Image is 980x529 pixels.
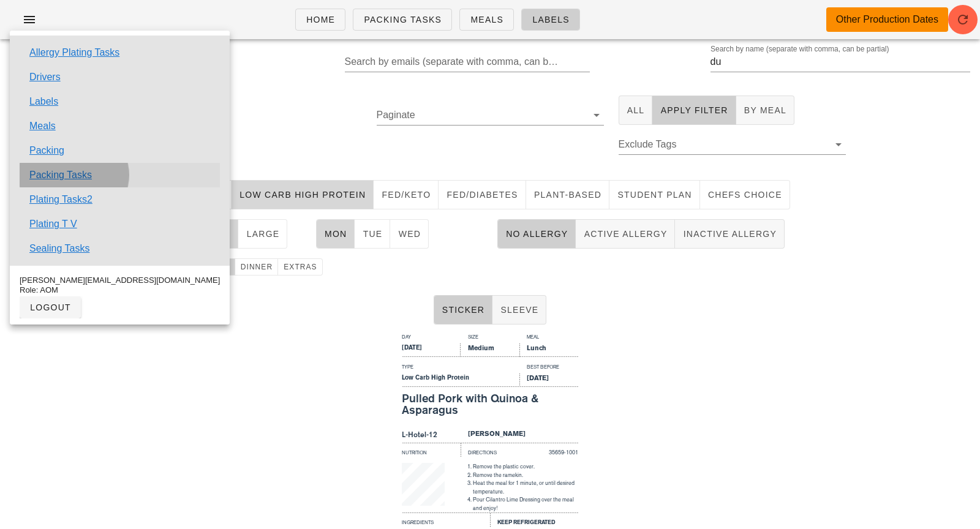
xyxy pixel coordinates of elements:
span: Student Plan [617,190,692,200]
div: Low Carb High Protein [402,373,519,387]
button: Inactive Allergy [675,219,785,249]
span: logout [29,302,71,312]
div: [PERSON_NAME] [461,429,578,443]
button: Sleeve [492,295,546,325]
button: logout [20,296,81,318]
div: Role: AOM [20,285,220,295]
div: Lunch [519,343,578,357]
a: Allergy Plating Tasks [29,45,119,60]
label: Search by name (separate with comma, can be partial) [710,45,889,54]
div: Ingredients [402,512,490,527]
a: Plating Tasks2 [29,192,92,207]
span: Sticker [442,305,485,315]
span: Fed/keto [381,190,431,200]
div: Nutrition [402,443,461,457]
span: extras [283,263,317,271]
a: Labels [29,94,58,109]
span: Wed [398,229,421,239]
span: Mon [324,229,347,239]
span: dinner [240,263,273,271]
div: Meal [519,333,578,343]
div: Size [461,333,519,343]
a: Meals [29,119,56,133]
div: Exclude Tags [619,135,846,154]
button: By Meal [736,96,794,125]
span: Inactive Allergy [682,229,777,239]
button: extras [278,258,323,276]
button: No Allergy [497,219,576,249]
button: Student Plan [609,180,700,209]
button: Plant-Based [526,180,609,209]
span: Apply Filter [660,105,728,115]
div: Day [402,333,461,343]
a: Home [295,9,345,31]
button: chefs choice [700,180,790,209]
span: Plant-Based [533,190,601,200]
button: Active Allergy [576,219,675,249]
button: All [619,96,653,125]
a: Packing Tasks [353,9,452,31]
button: Fed/diabetes [439,180,526,209]
span: Meals [470,15,503,24]
a: Plating T V [29,217,77,231]
a: Labels [521,9,580,31]
div: Keep Refrigerated [490,512,578,527]
button: Mon [316,219,355,249]
a: Packing [29,143,64,158]
div: Type [402,363,519,373]
span: By Meal [744,105,786,115]
button: large [238,219,287,249]
span: 35659-1001 [549,449,578,456]
div: Best Before [519,363,578,373]
a: Drivers [29,70,61,84]
span: Fed/diabetes [446,190,518,200]
li: Pour Cilantro Lime Dressing over the meal and enjoy! [473,496,578,512]
a: Packing Tasks [29,168,92,182]
button: Low Carb High Protein [232,180,374,209]
span: Active Allergy [583,229,667,239]
span: large [246,229,279,239]
button: Fed/keto [374,180,439,209]
div: Medium [461,343,519,357]
span: Labels [532,15,570,24]
span: chefs choice [707,190,782,200]
button: Apply Filter [652,96,736,125]
span: All [627,105,645,115]
div: Pulled Pork with Quinoa & Asparagus [402,392,578,417]
button: Wed [390,219,429,249]
a: Sealing Tasks [29,241,89,256]
div: [PERSON_NAME][EMAIL_ADDRESS][DOMAIN_NAME] [20,276,220,285]
div: Paginate [377,105,604,125]
li: Remove the ramekin. [473,471,578,480]
div: [DATE] [519,373,578,387]
span: No Allergy [505,229,568,239]
div: Other Production Dates [836,12,938,27]
li: Remove the plastic cover. [473,463,578,471]
div: L-Hotel-12 [402,429,461,443]
button: Sticker [434,295,493,325]
span: Packing Tasks [363,15,442,24]
button: Tue [355,219,390,249]
span: Low Carb High Protein [239,190,366,200]
a: Meals [459,9,514,31]
span: Home [306,15,335,24]
div: Directions [461,443,519,457]
span: Tue [362,229,382,239]
button: dinner [235,258,279,276]
span: Sleeve [500,305,538,315]
li: Heat the meal for 1 minute, or until desired temperature. [473,479,578,496]
div: [DATE] [402,343,461,357]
